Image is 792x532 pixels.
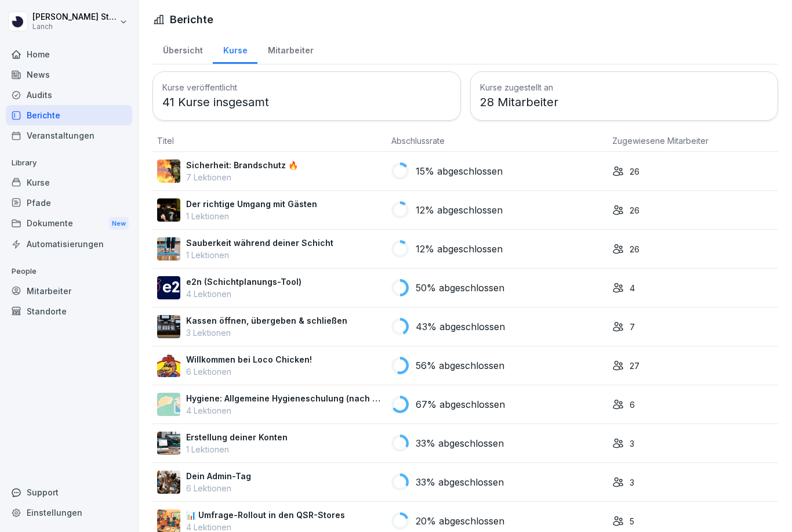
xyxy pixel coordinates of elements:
[480,81,769,93] h3: Kurse zugestellt an
[6,213,132,234] div: Dokumente
[416,514,504,528] p: 20% abgeschlossen
[157,136,174,146] span: Titel
[186,392,382,404] p: Hygiene: Allgemeine Hygieneschulung (nach LHMV §4)
[6,502,132,523] a: Einstellungen
[186,365,312,378] p: 6 Lektionen
[157,315,180,338] img: h81973bi7xjfk70fncdre0go.png
[480,93,769,111] p: 28 Mitarbeiter
[416,242,503,256] p: 12% abgeschlossen
[6,301,132,321] a: Standorte
[6,85,132,105] a: Audits
[186,443,288,455] p: 1 Lektionen
[170,12,213,27] h1: Berichte
[630,476,634,488] p: 3
[416,397,505,411] p: 67% abgeschlossen
[213,34,257,64] a: Kurse
[157,276,180,299] img: y8a23ikgwxkm7t4y1vyswmuw.png
[630,399,635,411] p: 6
[109,217,129,230] div: New
[186,288,301,300] p: 4 Lektionen
[416,359,504,372] p: 56% abgeschlossen
[6,172,132,193] a: Kurse
[157,471,180,494] img: s4v3pe1m8w78qfwb7xrncfnw.png
[157,393,180,416] img: gxsnf7ygjsfsmxd96jxi4ufn.png
[6,213,132,234] a: DokumenteNew
[416,203,503,217] p: 12% abgeschlossen
[416,320,505,334] p: 43% abgeschlossen
[186,509,345,521] p: 📊 Umfrage-Rollout in den QSR-Stores
[186,198,317,210] p: Der richtige Umgang mit Gästen
[152,34,213,64] a: Übersicht
[186,237,333,249] p: Sauberkeit während deiner Schicht
[186,482,251,494] p: 6 Lektionen
[6,154,132,172] p: Library
[186,249,333,261] p: 1 Lektionen
[6,281,132,301] a: Mitarbeiter
[6,105,132,125] a: Berichte
[6,482,132,502] div: Support
[630,437,634,450] p: 3
[630,515,634,527] p: 5
[186,210,317,222] p: 1 Lektionen
[6,44,132,64] a: Home
[157,198,180,222] img: exccdt3swefehl83oodrhcfl.png
[416,436,504,450] p: 33% abgeschlossen
[186,404,382,417] p: 4 Lektionen
[6,234,132,254] a: Automatisierungen
[186,353,312,365] p: Willkommen bei Loco Chicken!
[186,159,298,171] p: Sicherheit: Brandschutz 🔥
[157,354,180,377] img: lfqm4qxhxxazmhnytvgjifca.png
[6,125,132,146] a: Veranstaltungen
[162,93,451,111] p: 41 Kurse insgesamt
[257,34,324,64] a: Mitarbeiter
[186,276,301,288] p: e2n (Schichtplanungs-Tool)
[630,165,640,178] p: 26
[186,431,288,443] p: Erstellung deiner Konten
[32,12,117,22] p: [PERSON_NAME] Stampehl
[387,130,608,152] th: Abschlussrate
[32,23,117,31] p: Lanch
[6,262,132,281] p: People
[157,237,180,260] img: mbzv0a1adexohu9durq61vss.png
[416,164,503,178] p: 15% abgeschlossen
[630,321,635,333] p: 7
[630,204,640,216] p: 26
[416,281,504,295] p: 50% abgeschlossen
[157,160,180,183] img: zzov6v7ntk26bk7mur8pz9wg.png
[186,314,347,327] p: Kassen öffnen, übergeben & schließen
[186,327,347,339] p: 3 Lektionen
[6,193,132,213] a: Pfade
[416,475,504,489] p: 33% abgeschlossen
[186,470,251,482] p: Dein Admin-Tag
[630,243,640,255] p: 26
[162,81,451,93] h3: Kurse veröffentlicht
[630,282,635,294] p: 4
[612,136,709,146] span: Zugewiesene Mitarbeiter
[157,432,180,455] img: ggbtl53463sb87gjjviydp4c.png
[186,171,298,183] p: 7 Lektionen
[6,64,132,85] a: News
[630,360,640,372] p: 27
